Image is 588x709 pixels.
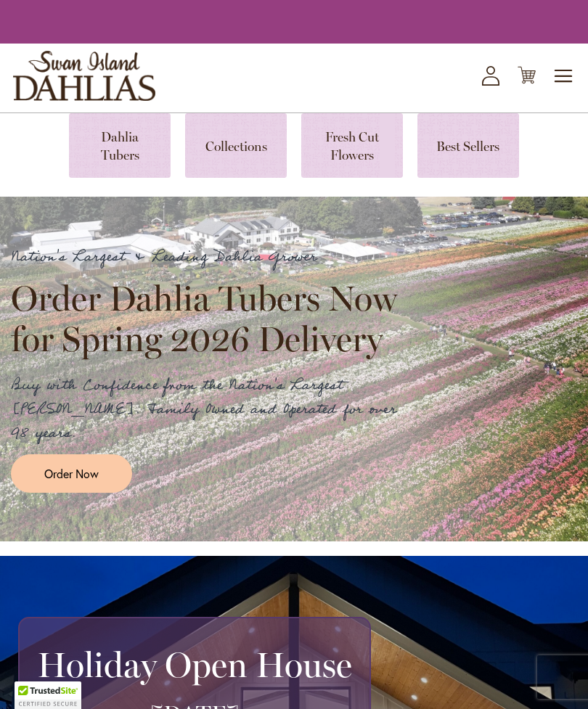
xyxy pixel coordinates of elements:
h2: Order Dahlia Tubers Now for Spring 2026 Delivery [11,278,410,359]
p: Buy with Confidence from the Nation's Largest [PERSON_NAME]. Family Owned and Operated for over 9... [11,374,410,446]
span: Order Now [44,465,99,482]
a: store logo [13,51,155,101]
p: Nation's Largest & Leading Dahlia Grower [11,245,410,269]
a: Order Now [11,454,132,493]
h2: Holiday Open House [37,644,352,685]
